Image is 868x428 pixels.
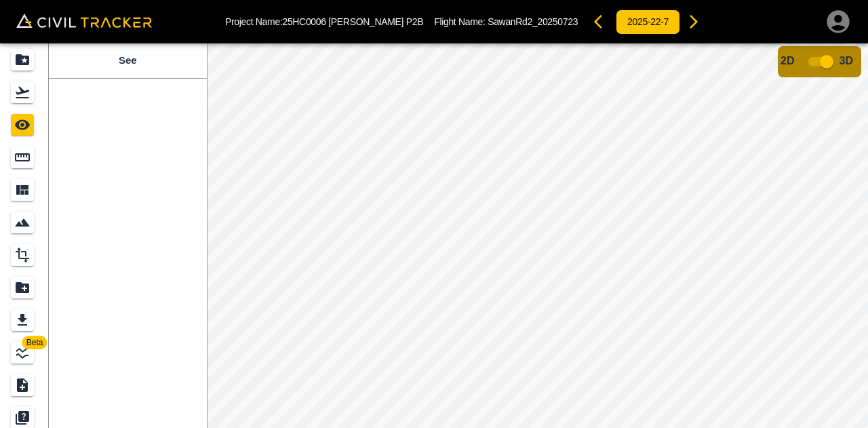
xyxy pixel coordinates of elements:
p: Project Name: 25HC0006 [PERSON_NAME] P2B [225,16,423,27]
button: 2025-22-7 [616,9,680,35]
p: Flight Name: [434,16,578,27]
span: 2D [781,55,794,66]
img: Civil Tracker [16,14,152,28]
span: 3D [840,55,853,66]
span: SawanRd2_20250723 [488,16,578,27]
